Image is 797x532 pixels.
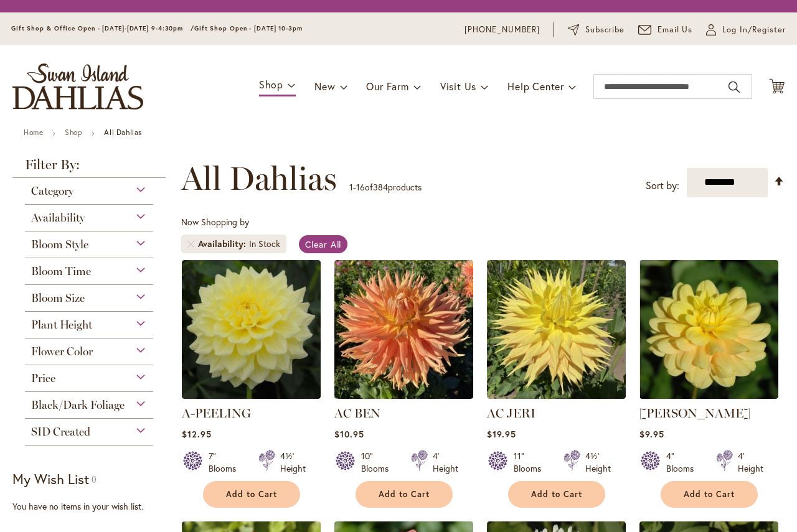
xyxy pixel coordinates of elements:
[31,371,55,385] span: Price
[568,24,625,36] a: Subscribe
[259,78,283,91] span: Shop
[299,235,348,253] a: Clear All
[729,77,740,97] button: Search
[349,181,353,193] span: 1
[12,158,166,178] strong: Filter By:
[334,428,364,440] span: $10.95
[465,24,540,36] a: [PHONE_NUMBER]
[181,216,249,228] span: Now Shopping by
[209,450,243,475] div: 7" Blooms
[433,450,458,475] div: 4' Height
[639,428,664,440] span: $9.95
[198,238,249,250] span: Availability
[182,390,321,401] a: A-Peeling
[379,489,430,500] span: Add to Cart
[361,450,396,475] div: 10" Blooms
[638,24,693,36] a: Email Us
[182,260,321,399] img: A-Peeling
[12,470,89,488] strong: My Wish List
[11,24,194,32] span: Gift Shop & Office Open - [DATE]-[DATE] 9-4:30pm /
[187,240,195,248] a: Remove Availability In Stock
[12,500,173,513] div: You have no items in your wish list.
[104,128,142,137] strong: All Dahlias
[305,238,342,250] span: Clear All
[203,481,300,508] button: Add to Cart
[31,425,90,439] span: SID Created
[334,260,473,399] img: AC BEN
[12,63,143,110] a: store logo
[585,450,611,475] div: 4½' Height
[722,24,786,36] span: Log In/Register
[639,406,750,421] a: [PERSON_NAME]
[194,24,303,32] span: Gift Shop Open - [DATE] 10-3pm
[31,291,85,305] span: Bloom Size
[31,211,85,225] span: Availability
[31,318,92,332] span: Plant Height
[31,345,93,358] span: Flower Color
[249,238,280,250] div: In Stock
[585,24,625,36] span: Subscribe
[9,488,44,523] iframe: Launch Accessibility Center
[314,80,335,93] span: New
[508,481,605,508] button: Add to Cart
[666,450,701,475] div: 4" Blooms
[440,80,476,93] span: Visit Us
[487,260,626,399] img: AC Jeri
[514,450,549,475] div: 11" Blooms
[738,450,763,475] div: 4' Height
[639,260,778,399] img: AHOY MATEY
[706,24,786,36] a: Log In/Register
[31,398,125,412] span: Black/Dark Foliage
[373,181,388,193] span: 384
[182,406,251,421] a: A-PEELING
[356,481,453,508] button: Add to Cart
[181,160,337,197] span: All Dahlias
[646,174,679,197] label: Sort by:
[182,428,212,440] span: $12.95
[661,481,758,508] button: Add to Cart
[334,390,473,401] a: AC BEN
[226,489,277,500] span: Add to Cart
[658,24,693,36] span: Email Us
[507,80,564,93] span: Help Center
[31,238,88,251] span: Bloom Style
[334,406,380,421] a: AC BEN
[487,390,626,401] a: AC Jeri
[24,128,43,137] a: Home
[31,184,73,198] span: Category
[487,428,516,440] span: $19.95
[684,489,735,500] span: Add to Cart
[356,181,365,193] span: 16
[349,177,422,197] p: - of products
[487,406,535,421] a: AC JERI
[280,450,306,475] div: 4½' Height
[65,128,82,137] a: Shop
[31,264,91,278] span: Bloom Time
[639,390,778,401] a: AHOY MATEY
[531,489,582,500] span: Add to Cart
[366,80,408,93] span: Our Farm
